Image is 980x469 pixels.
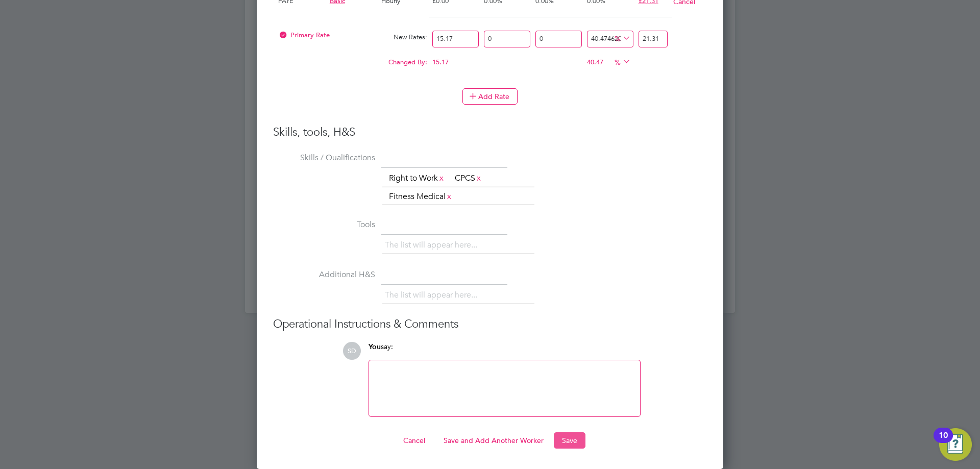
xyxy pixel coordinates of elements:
span: % [611,32,632,43]
label: Additional H&S [273,269,375,280]
label: Skills / Qualifications [273,153,375,163]
a: x [475,171,482,185]
button: Save and Add Another Worker [435,432,552,449]
button: Add Rate [462,88,518,105]
a: x [446,190,453,203]
span: You [369,342,381,351]
li: Right to Work [385,171,449,185]
label: Tools [273,219,375,230]
li: Fitness Medical [385,190,457,204]
h3: Skills, tools, H&S [273,125,707,140]
a: x [438,171,445,185]
span: % [611,56,632,67]
span: 40.47 [587,58,603,66]
li: The list will appear here... [385,238,481,252]
div: 10 [939,435,948,449]
li: The list will appear here... [385,288,481,302]
div: Changed By: [276,53,430,72]
button: Open Resource Center, 10 new notifications [939,428,972,461]
li: CPCS [451,171,486,185]
div: New Rates: [379,28,430,47]
button: Save [554,432,585,449]
h3: Operational Instructions & Comments [273,317,707,332]
button: Cancel [395,432,433,449]
span: Primary Rate [278,31,330,39]
span: 15.17 [432,58,449,66]
span: SD [343,342,361,360]
div: say: [369,342,641,360]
